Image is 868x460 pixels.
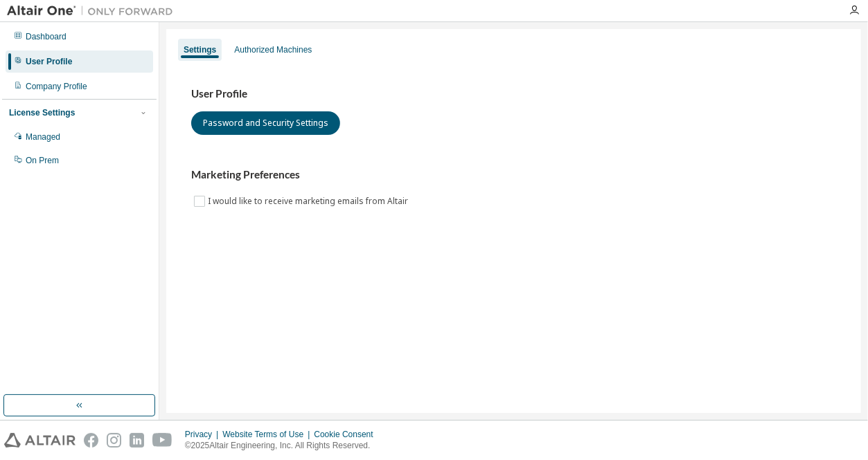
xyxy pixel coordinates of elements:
[185,440,382,452] p: © 2025 Altair Engineering, Inc. All Rights Reserved.
[208,193,411,210] label: I would like to receive marketing emails from Altair
[152,433,172,448] img: youtube.svg
[26,81,87,92] div: Company Profile
[191,87,836,101] h3: User Profile
[4,433,76,448] img: altair_logo.svg
[26,131,60,142] div: Managed
[130,433,144,448] img: linkedin.svg
[26,31,67,42] div: Dashboard
[107,433,121,448] img: instagram.svg
[191,168,836,182] h3: Marketing Preferences
[84,433,98,448] img: facebook.svg
[184,44,216,55] div: Settings
[26,56,72,67] div: User Profile
[191,111,340,135] button: Password and Security Settings
[222,429,314,440] div: Website Terms of Use
[185,429,222,440] div: Privacy
[7,4,180,18] img: Altair One
[26,155,59,166] div: On Prem
[314,429,381,440] div: Cookie Consent
[234,44,312,55] div: Authorized Machines
[9,107,75,118] div: License Settings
